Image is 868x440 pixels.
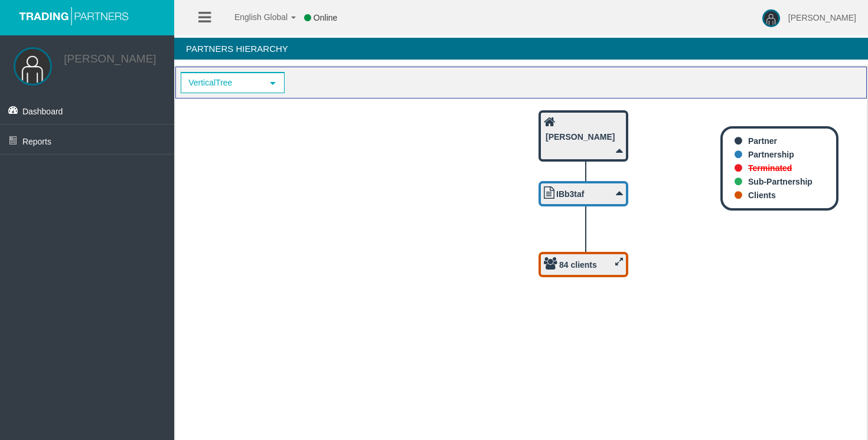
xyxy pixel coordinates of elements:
span: English Global [219,12,288,22]
span: [PERSON_NAME] [788,13,856,22]
span: VerticalTree [182,74,262,92]
b: IBb3taf [556,189,584,199]
span: Dashboard [22,107,63,116]
b: Partner [748,136,777,146]
span: select [268,78,278,88]
b: Terminated [748,163,792,173]
h4: Partners Hierarchy [174,38,868,60]
img: logo.svg [15,6,133,25]
img: user-image [762,9,780,27]
b: Partnership [748,150,794,159]
a: [PERSON_NAME] [64,52,156,65]
b: Sub-Partnership [748,177,812,186]
b: [PERSON_NAME] [546,132,615,142]
span: Online [314,13,337,22]
b: Clients [748,191,776,200]
b: 84 clients [559,260,597,270]
span: Reports [22,137,51,146]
